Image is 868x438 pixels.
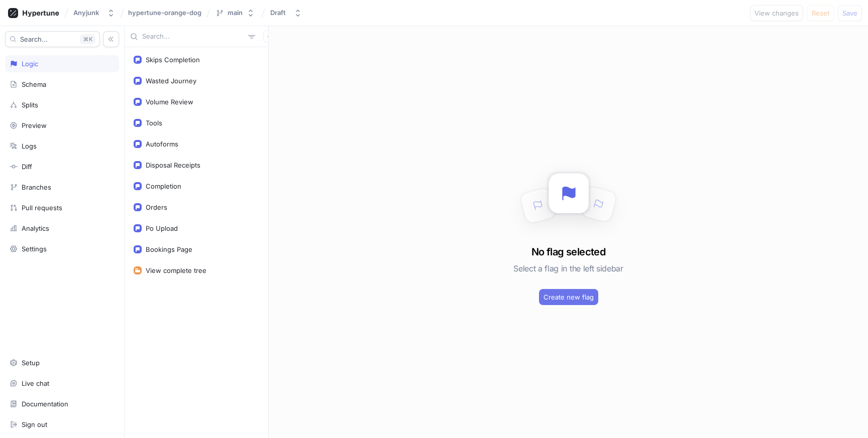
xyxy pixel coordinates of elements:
div: Logic [22,60,38,68]
div: Orders [146,203,167,211]
span: Create new flag [544,294,594,300]
h3: No flag selected [531,244,605,259]
button: Search...K [5,31,100,47]
span: Reset [812,10,829,16]
button: Reset [807,5,834,21]
span: hypertune-orange-dog [128,9,201,16]
div: Setup [22,359,40,367]
a: Documentation [5,395,119,412]
button: Draft [266,5,306,21]
div: Bookings Page [146,245,192,253]
div: Draft [270,9,286,17]
div: Analytics [22,224,49,232]
button: Anyjunk [69,5,119,21]
div: Documentation [22,400,68,408]
h5: Select a flag in the left sidebar [513,259,623,277]
div: Wasted Journey [146,77,196,85]
div: Po Upload [146,224,178,232]
div: Skips Completion [146,56,200,64]
div: Logs [22,142,37,150]
div: Completion [146,182,181,190]
div: Preview [22,121,47,129]
button: Save [838,5,862,21]
div: Branches [22,183,51,191]
div: Sign out [22,420,47,428]
div: K [80,34,95,44]
div: Anyjunk [73,9,99,17]
span: Search... [20,36,48,42]
button: Create new flag [539,289,598,305]
div: Schema [22,80,46,88]
button: View changes [750,5,803,21]
div: main [228,9,243,17]
input: Search... [142,32,244,42]
div: Settings [22,245,47,253]
div: Live chat [22,379,49,387]
div: Volume Review [146,98,193,106]
div: Disposal Receipts [146,161,200,169]
div: Splits [22,101,38,109]
div: Diff [22,163,32,171]
div: Pull requests [22,204,62,212]
div: Tools [146,119,162,127]
button: main [211,5,259,21]
span: View changes [754,10,799,16]
div: Autoforms [146,140,178,148]
div: View complete tree [146,266,206,274]
span: Save [842,10,857,16]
